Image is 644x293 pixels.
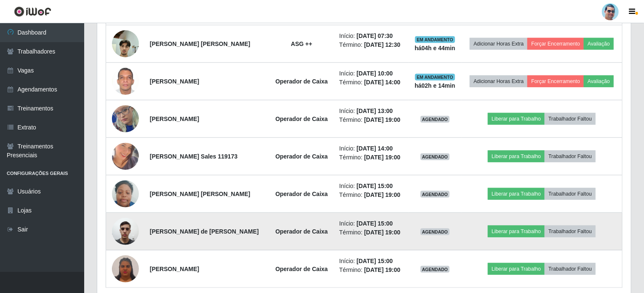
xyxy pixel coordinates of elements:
[357,183,393,189] time: [DATE] 15:00
[339,266,404,274] li: Término:
[112,90,139,148] img: 1751983105280.jpeg
[275,153,328,160] strong: Operador de Caixa
[420,266,450,273] span: AGENDADO
[584,38,614,50] button: Avaliação
[415,74,455,81] span: EM ANDAMENTO
[545,113,596,125] button: Trabalhador Faltou
[112,213,139,249] img: 1699551411830.jpeg
[275,228,328,235] strong: Operador de Caixa
[339,191,404,199] li: Término:
[150,228,259,235] strong: [PERSON_NAME] de [PERSON_NAME]
[364,191,400,198] time: [DATE] 19:00
[112,176,139,212] img: 1709225632480.jpeg
[545,263,596,275] button: Trabalhador Faltou
[275,78,328,85] strong: Operador de Caixa
[112,132,139,180] img: 1678985319532.jpeg
[14,6,51,17] img: CoreUI Logo
[150,78,199,85] strong: [PERSON_NAME]
[150,266,199,272] strong: [PERSON_NAME]
[357,32,393,39] time: [DATE] 07:30
[112,254,139,283] img: 1752886707341.jpeg
[488,113,545,125] button: Liberar para Trabalho
[357,145,393,152] time: [DATE] 14:00
[339,107,404,116] li: Início:
[275,191,328,197] strong: Operador de Caixa
[339,40,404,49] li: Término:
[275,116,328,122] strong: Operador de Caixa
[339,153,404,162] li: Término:
[545,188,596,200] button: Trabalhador Faltou
[488,263,545,275] button: Liberar para Trabalho
[488,151,545,162] button: Liberar para Trabalho
[339,116,404,124] li: Término:
[150,40,250,47] strong: [PERSON_NAME] [PERSON_NAME]
[364,79,400,86] time: [DATE] 14:00
[545,151,596,162] button: Trabalhador Faltou
[364,266,400,273] time: [DATE] 19:00
[339,78,404,87] li: Término:
[415,36,455,43] span: EM ANDAMENTO
[420,116,450,123] span: AGENDADO
[150,153,238,160] strong: [PERSON_NAME] Sales 119173
[415,82,455,89] strong: há 02 h e 14 min
[545,226,596,237] button: Trabalhador Faltou
[420,191,450,198] span: AGENDADO
[150,191,250,197] strong: [PERSON_NAME] [PERSON_NAME]
[527,38,584,50] button: Forçar Encerramento
[339,219,404,228] li: Início:
[357,70,393,77] time: [DATE] 10:00
[339,144,404,153] li: Início:
[584,75,614,87] button: Avaliação
[470,38,527,50] button: Adicionar Horas Extra
[339,182,404,191] li: Início:
[420,228,450,235] span: AGENDADO
[357,258,393,264] time: [DATE] 15:00
[291,40,312,47] strong: ASG ++
[470,75,527,87] button: Adicionar Horas Extra
[357,108,393,114] time: [DATE] 13:00
[527,75,584,87] button: Forçar Encerramento
[364,41,400,48] time: [DATE] 12:30
[339,32,404,40] li: Início:
[112,63,139,100] img: 1755533761003.jpeg
[364,154,400,161] time: [DATE] 19:00
[364,229,400,236] time: [DATE] 19:00
[415,45,455,51] strong: há 04 h e 44 min
[112,26,139,62] img: 1758840904411.jpeg
[150,116,199,122] strong: [PERSON_NAME]
[488,188,545,200] button: Liberar para Trabalho
[339,228,404,237] li: Término:
[364,116,400,123] time: [DATE] 19:00
[420,153,450,160] span: AGENDADO
[339,69,404,78] li: Início:
[357,220,393,227] time: [DATE] 15:00
[488,226,545,237] button: Liberar para Trabalho
[275,266,328,272] strong: Operador de Caixa
[339,257,404,266] li: Início:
